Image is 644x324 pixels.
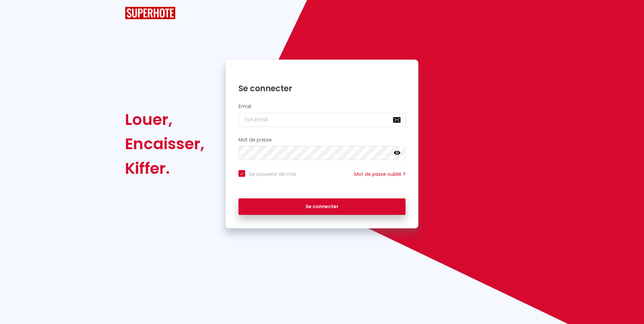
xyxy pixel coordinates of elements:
[5,3,26,23] button: Ouvrir le widget de chat LiveChat
[238,83,406,94] h1: Se connecter
[238,137,406,143] h2: Mot de passe
[238,198,406,215] button: Se connecter
[125,132,204,156] div: Encaisser,
[238,113,406,127] input: Ton Email
[354,171,406,177] a: Mot de passe oublié ?
[238,104,406,109] h2: Email
[125,7,175,19] img: SuperHote logo
[125,107,204,132] div: Louer,
[125,156,204,181] div: Kiffer.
